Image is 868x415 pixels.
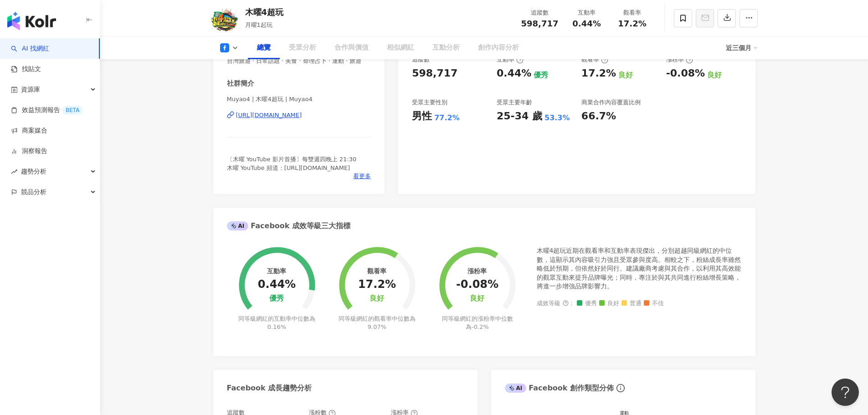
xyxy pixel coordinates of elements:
div: 53.3% [544,113,570,123]
div: 受眾分析 [289,42,316,53]
div: 17.2% [581,67,616,81]
div: 受眾主要年齡 [497,98,532,107]
div: 良好 [370,294,384,303]
span: 0.16% [267,323,286,330]
div: 總覽 [257,42,271,53]
div: 近三個月 [726,41,758,55]
div: 良好 [618,70,633,80]
div: 同等級網紅的互動率中位數為 [237,315,317,331]
div: 觀看率 [581,56,608,64]
span: 0.44% [572,19,601,28]
span: -0.2% [472,323,489,330]
img: logo [7,12,56,30]
div: 66.7% [581,109,616,123]
div: 商業合作內容覆蓋比例 [581,98,641,107]
div: 追蹤數 [521,8,559,17]
div: 社群簡介 [227,79,254,88]
div: 男性 [412,109,432,123]
span: 月曜1起玩 [245,21,272,28]
span: 〔木曜 YouTube 影片首播〕每雙週四晚上 21:30 木曜 YouTube 頻道：[URL][DOMAIN_NAME] [227,156,357,171]
span: 台灣旅遊 · 日常話題 · 美食 · 命理占卜 · 運動 · 旅遊 [227,57,371,65]
div: 漲粉率 [467,267,487,275]
span: 優秀 [577,300,597,307]
span: 17.2% [618,19,646,28]
div: AI [227,221,249,231]
span: 不佳 [644,300,664,307]
span: 資源庫 [21,79,40,100]
a: 找貼文 [11,65,41,74]
div: 漲粉率 [666,56,693,64]
div: -0.08% [456,278,498,291]
div: 成效等級 ： [537,300,742,307]
div: 創作內容分析 [478,42,519,53]
div: Facebook 創作類型分佈 [505,383,614,393]
div: -0.08% [666,67,705,81]
span: info-circle [615,383,626,394]
div: 0.44% [258,278,296,291]
span: 看更多 [353,172,371,180]
div: 觀看率 [615,8,650,17]
div: 同等級網紅的觀看率中位數為 [337,315,417,331]
span: 趨勢分析 [21,161,46,182]
span: 598,717 [521,19,559,28]
span: 良好 [599,300,619,307]
a: [URL][DOMAIN_NAME] [227,111,371,119]
div: 木曜4超玩近期在觀看率和互動率表現傑出，分別超越同級網紅的中位數，這顯示其內容吸引力強且受眾參與度高。相較之下，粉絲成長率雖然略低於預期，但依然好於同行。建議廠商考慮與其合作，以利用其高效能的觀... [537,246,742,291]
div: 優秀 [269,294,284,303]
div: 0.44% [497,67,531,81]
div: 良好 [707,70,722,80]
span: 競品分析 [21,182,46,202]
span: 9.07% [368,323,386,330]
div: 優秀 [534,70,548,80]
div: 相似網紅 [387,42,414,53]
a: 效益預測報告BETA [11,106,83,115]
div: 25-34 歲 [497,109,542,123]
div: 互動率 [570,8,604,17]
a: searchAI 找網紅 [11,44,49,53]
div: 觀看率 [367,267,386,275]
div: 追蹤數 [412,56,430,64]
iframe: Help Scout Beacon - Open [832,379,859,406]
div: 互動分析 [432,42,460,53]
div: 受眾主要性別 [412,98,447,107]
div: 17.2% [358,278,396,291]
div: Facebook 成效等級三大指標 [227,221,351,231]
span: 普通 [621,300,642,307]
div: AI [505,384,527,393]
span: Muyao4 | 木曜4超玩 | Muyao4 [227,95,371,103]
div: 同等級網紅的漲粉率中位數為 [437,315,517,331]
div: 互動率 [497,56,524,64]
a: 商案媒合 [11,126,47,135]
img: KOL Avatar [211,5,238,32]
div: 良好 [470,294,484,303]
div: 合作與價值 [334,42,369,53]
div: 互動率 [267,267,286,275]
div: 77.2% [434,113,460,123]
div: 木曜4超玩 [245,6,284,18]
div: Facebook 成長趨勢分析 [227,383,312,393]
div: 598,717 [412,67,457,81]
a: 洞察報告 [11,147,47,156]
div: [URL][DOMAIN_NAME] [236,111,302,119]
span: rise [11,169,17,175]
